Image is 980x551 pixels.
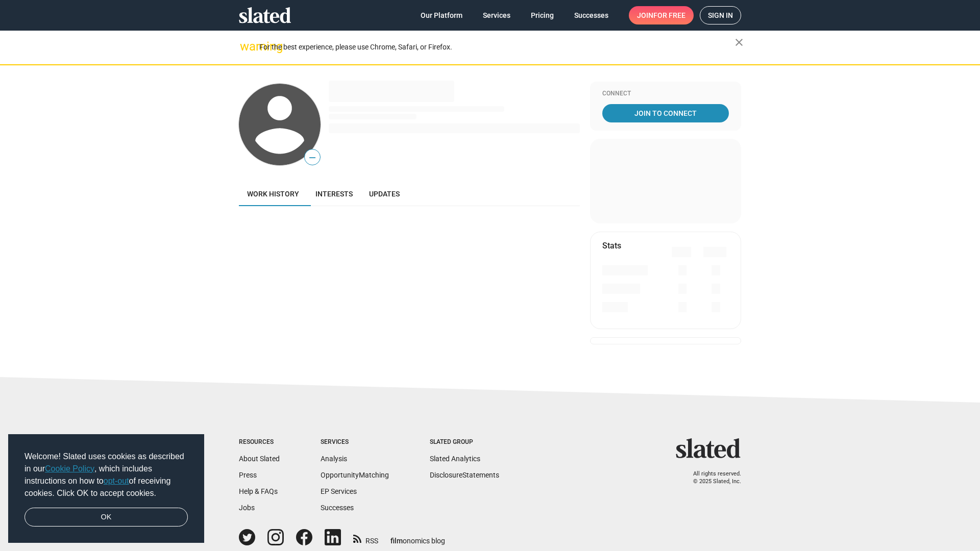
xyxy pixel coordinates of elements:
[321,504,354,512] a: Successes
[321,455,347,463] a: Analysis
[574,6,608,24] span: Successes
[321,438,389,446] div: Services
[239,182,307,206] a: Work history
[602,240,621,251] mat-card-title: Stats
[733,36,745,48] mat-icon: close
[475,6,519,24] a: Services
[315,190,353,198] span: Interests
[604,104,727,122] span: Join To Connect
[531,6,554,24] span: Pricing
[390,537,403,545] span: film
[430,471,499,479] a: DisclosureStatements
[24,508,188,527] a: dismiss cookie message
[653,6,685,24] span: for free
[602,104,729,122] a: Join To Connect
[361,182,408,206] a: Updates
[637,6,685,24] span: Join
[239,471,257,479] a: Press
[629,6,694,24] a: Joinfor free
[239,504,255,512] a: Jobs
[390,528,445,546] a: filmonomics blog
[483,6,510,24] span: Services
[8,434,204,543] div: cookieconsent
[682,470,741,485] p: All rights reserved. © 2025 Slated, Inc.
[45,464,94,473] a: Cookie Policy
[305,151,320,164] span: —
[430,438,499,446] div: Slated Group
[353,530,378,546] a: RSS
[259,40,735,54] div: For the best experience, please use Chrome, Safari, or Firefox.
[602,90,729,98] div: Connect
[321,471,389,479] a: OpportunityMatching
[566,6,617,24] a: Successes
[700,6,741,24] a: Sign in
[24,450,188,499] span: Welcome! Slated uses cookies as described in our , which includes instructions on how to of recei...
[412,6,471,24] a: Our Platform
[421,6,462,24] span: Our Platform
[523,6,562,24] a: Pricing
[240,40,252,53] mat-icon: warning
[104,477,129,485] a: opt-out
[239,438,280,446] div: Resources
[321,487,357,495] a: EP Services
[307,182,361,206] a: Interests
[247,190,299,198] span: Work history
[239,487,278,495] a: Help & FAQs
[239,455,280,463] a: About Slated
[708,7,733,24] span: Sign in
[430,455,480,463] a: Slated Analytics
[369,190,400,198] span: Updates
